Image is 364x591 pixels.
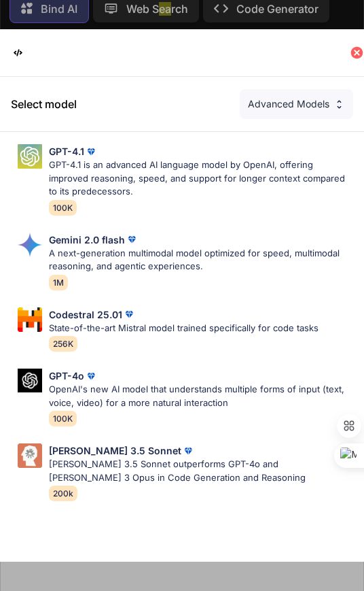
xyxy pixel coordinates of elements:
[49,411,77,426] span: 100K
[49,158,353,199] p: GPT-4.1 is an advanced AI language model by OpenAI, offering improved reasoning, speed, and suppo...
[49,443,181,458] p: [PERSON_NAME] 3.5 Sonnet
[49,369,84,383] p: GPT-4o
[18,144,42,169] img: Pick Models
[125,233,139,246] img: premium
[84,145,98,158] img: premium
[240,89,353,119] div: Advanced Models
[49,458,353,484] p: [PERSON_NAME] 3.5 Sonnet outperforms GPT-4o and [PERSON_NAME] 3 Opus in Code Generation and Reaso...
[122,307,136,321] img: premium
[49,233,125,247] p: Gemini 2.0 flash
[181,444,195,458] img: premium
[333,99,345,110] img: Pick Models
[49,247,353,273] p: A next-generation multimodal model optimized for speed, multimodal reasoning, and agentic experie...
[84,369,98,383] img: premium
[18,233,42,257] img: Pick Models
[49,322,318,335] p: State-of-the-art Mistral model trained specifically for code tasks
[49,200,77,216] span: 100K
[49,383,353,409] p: OpenAI's new AI model that understands multiple forms of input (text, voice, video) for a more na...
[18,369,42,392] img: Pick Models
[49,144,84,158] p: GPT-4.1
[49,486,77,501] span: 200k
[49,275,68,290] span: 1M
[49,336,77,352] span: 256K
[18,307,42,332] img: Pick Models
[11,46,75,60] img: Bind AI
[11,82,77,126] p: Select model
[49,307,122,322] p: Codestral 25.01
[18,443,42,468] img: Pick Models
